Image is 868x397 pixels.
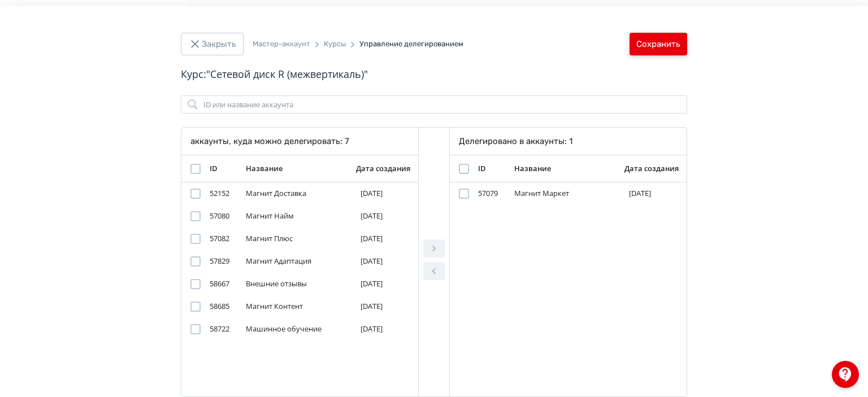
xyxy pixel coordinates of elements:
span: : [203,67,206,81]
div: 57079 [478,189,514,198]
div: Магнит Маркет [514,189,624,198]
div: Управление делегированием [359,38,463,50]
div: [DATE] [361,234,414,243]
div: 52152 [210,189,246,198]
div: Магнит Адаптация [246,257,356,266]
div: Магнит Плюс [246,234,356,243]
div: 58685 [210,302,246,311]
div: аккаунты, куда можно делегировать: 7 [190,128,349,155]
div: Дата создания [356,163,418,174]
div: 57080 [210,212,246,221]
div: Название [514,163,624,174]
div: Магнит Доставка [246,189,356,198]
div: [DATE] [361,302,414,311]
div: Магнит Контент [246,302,356,311]
div: [DATE] [361,280,414,289]
div: Машинное обучение [246,325,356,334]
div: Делегировано в аккаунты: 1 [459,128,572,155]
div: Курс "Сетевой диск R (межвертикаль)" [181,67,687,82]
div: [DATE] [361,325,414,334]
div: Курсы [324,38,346,50]
div: 57082 [210,234,246,243]
div: Дата создания [624,163,687,174]
div: ID [478,163,514,174]
div: Название [246,163,356,174]
div: Внешние отзывы [246,280,356,289]
div: [DATE] [361,189,414,198]
div: ID [210,163,246,174]
div: [DATE] [629,189,682,198]
div: Магнит Найм [246,212,356,221]
button: Закрыть [181,33,244,55]
div: [DATE] [361,257,414,266]
div: 58722 [210,325,246,334]
button: Сохранить [630,33,687,55]
div: 57829 [210,257,246,266]
div: 58667 [210,280,246,289]
div: Мастер-аккаунт [253,38,310,50]
div: [DATE] [361,212,414,221]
